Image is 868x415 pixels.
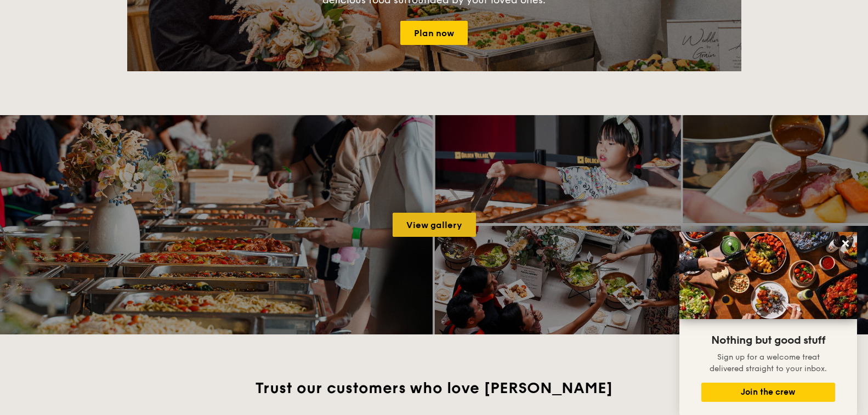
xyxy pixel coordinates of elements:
[710,353,827,373] span: Sign up for a welcome treat delivered straight to your inbox.
[184,378,684,398] h2: Trust our customers who love [PERSON_NAME]
[393,213,476,237] a: View gallery
[701,383,835,402] button: Join the crew
[400,21,468,45] a: Plan now
[837,235,854,252] button: Close
[711,334,825,347] span: Nothing but good stuff
[679,232,857,319] img: DSC07876-Edit02-Large.jpeg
